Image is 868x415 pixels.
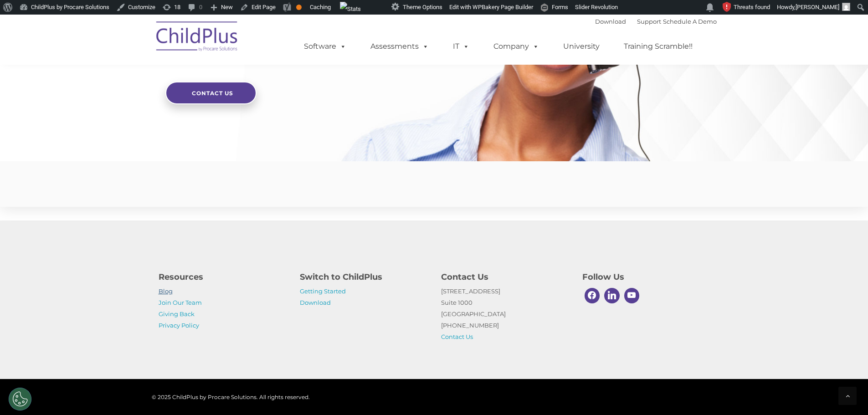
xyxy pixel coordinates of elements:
a: Software [295,37,355,56]
a: Facebook [582,286,602,306]
a: Download [595,18,626,25]
a: Blog [159,287,173,295]
a: Training Scramble!! [615,37,702,56]
span: Contact Us [192,90,233,97]
button: Cookies Settings [9,388,31,410]
a: Contact Us [165,82,257,104]
a: Linkedin [602,286,622,306]
iframe: Chat Widget [822,371,868,415]
font: | [595,18,717,25]
a: Support [637,18,661,25]
a: Assessments [361,37,438,56]
p: [STREET_ADDRESS] Suite 1000 [GEOGRAPHIC_DATA] [PHONE_NUMBER] [441,286,569,343]
h4: Contact Us [441,271,569,283]
a: University [554,37,609,56]
span: Slider Revolution [575,4,618,10]
h4: Switch to ChildPlus [300,271,427,283]
a: Giving Back [159,310,195,318]
a: Download [300,299,331,306]
a: Getting Started [300,287,346,295]
a: IT [444,37,478,56]
img: Views over 48 hours. Click for more Jetpack Stats. [340,2,361,16]
a: Schedule A Demo [663,18,717,25]
a: Youtube [622,286,642,306]
span: © 2025 ChildPlus by Procare Solutions. All rights reserved. [152,394,310,400]
span: [PERSON_NAME] [796,4,839,10]
a: Privacy Policy [159,322,199,329]
h4: Resources [159,271,286,283]
div: OK [296,5,302,10]
a: Contact Us [441,333,473,340]
h4: Follow Us [582,271,710,283]
a: Join Our Team [159,299,202,306]
img: ChildPlus by Procare Solutions [152,15,243,61]
a: Company [484,37,548,56]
